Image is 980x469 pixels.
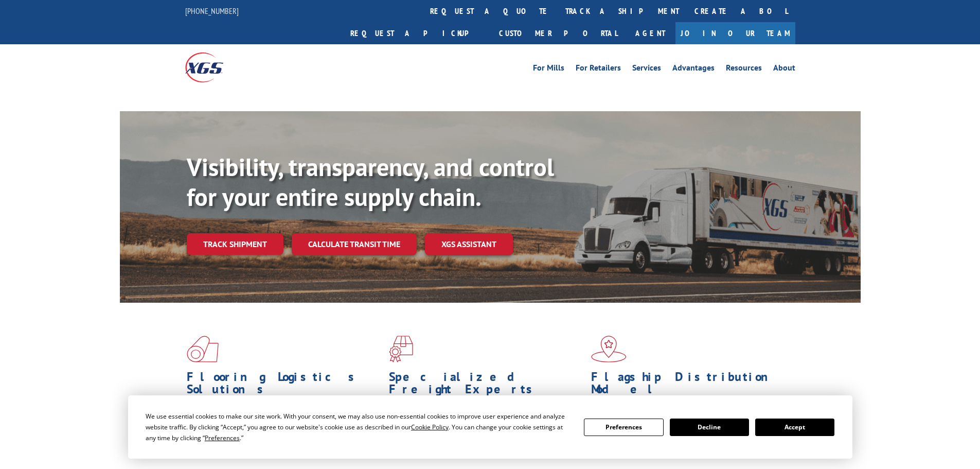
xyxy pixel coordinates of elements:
[726,64,762,75] a: Resources
[187,233,283,255] a: Track shipment
[576,64,621,75] a: For Retailers
[205,433,240,442] span: Preferences
[533,64,564,75] a: For Mills
[187,371,381,401] h1: Flooring Logistics Solutions
[389,336,413,362] img: xgs-icon-focused-on-flooring-red
[755,419,834,436] button: Accept
[591,371,786,401] h1: Flagship Distribution Model
[625,22,675,44] a: Agent
[675,22,795,44] a: Join Our Team
[670,419,749,436] button: Decline
[146,411,572,443] div: We use essential cookies to make our site work. With your consent, we may also use non-essential ...
[187,336,219,362] img: xgs-icon-total-supply-chain-intelligence-red
[491,22,625,44] a: Customer Portal
[389,371,583,401] h1: Specialized Freight Experts
[185,6,239,16] a: [PHONE_NUMBER]
[425,233,513,255] a: XGS ASSISTANT
[292,233,417,255] a: Calculate transit time
[773,64,795,75] a: About
[584,419,663,436] button: Preferences
[672,64,715,75] a: Advantages
[128,395,852,459] div: Cookie Consent Prompt
[411,423,449,431] span: Cookie Policy
[187,151,554,213] b: Visibility, transparency, and control for your entire supply chain.
[632,64,661,75] a: Services
[343,22,491,44] a: Request a pickup
[591,336,627,362] img: xgs-icon-flagship-distribution-model-red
